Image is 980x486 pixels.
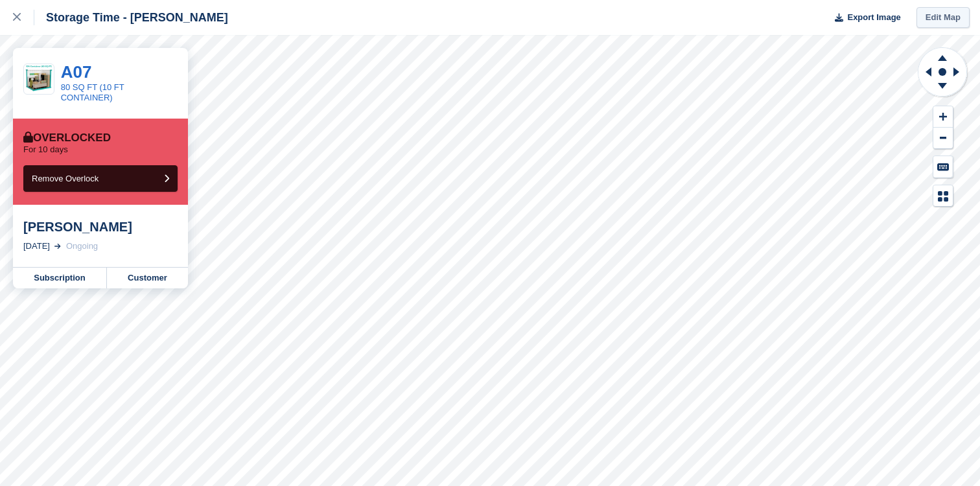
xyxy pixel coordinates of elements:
p: For 10 days [23,145,68,155]
div: Overlocked [23,132,111,145]
a: Customer [107,268,188,288]
a: Edit Map [916,7,970,29]
div: [DATE] [23,240,50,253]
a: 80 SQ FT (10 FT CONTAINER) [61,82,124,102]
button: Export Image [827,7,901,29]
a: Subscription [13,268,107,288]
div: Storage Time - [PERSON_NAME] [34,10,228,25]
img: 10ft%20Container%20(80%20SQ%20FT)%20(2).png [24,64,54,94]
a: A07 [61,62,92,82]
button: Remove Overlock [23,165,178,192]
button: Keyboard Shortcuts [933,156,953,178]
span: Remove Overlock [32,174,99,183]
div: [PERSON_NAME] [23,219,178,235]
div: Ongoing [66,240,98,253]
button: Zoom Out [933,128,953,149]
button: Zoom In [933,106,953,128]
img: arrow-right-light-icn-cde0832a797a2874e46488d9cf13f60e5c3a73dbe684e267c42b8395dfbc2abf.svg [54,244,61,249]
button: Map Legend [933,185,953,207]
span: Export Image [847,11,900,24]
